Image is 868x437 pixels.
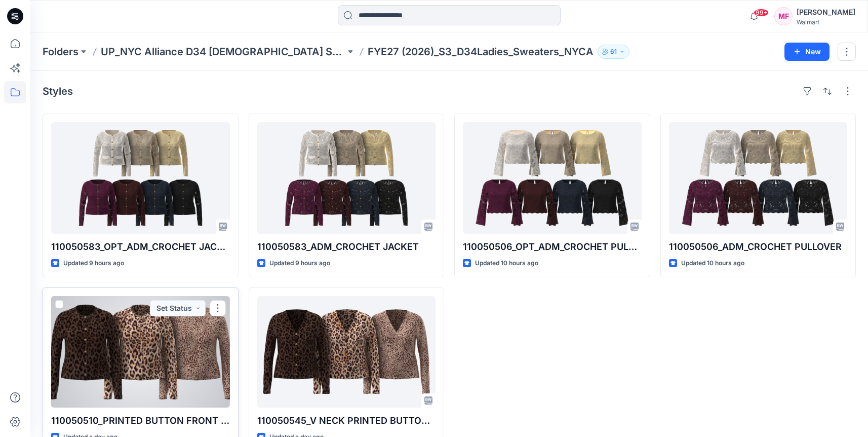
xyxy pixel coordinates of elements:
[257,240,436,254] p: 110050583_ADM_CROCHET JACKET
[51,240,230,254] p: 110050583_OPT_ADM_CROCHET JACKET
[257,414,436,428] p: 110050545_V NECK PRINTED BUTTON FRONT CARDIGAN
[598,45,629,59] button: 61
[51,414,230,428] p: 110050510_PRINTED BUTTON FRONT CARDIGAN
[463,122,642,234] a: 110050506_OPT_ADM_CROCHET PULLOVER
[51,296,230,408] a: 110050510_PRINTED BUTTON FRONT CARDIGAN
[257,296,436,408] a: 110050545_V NECK PRINTED BUTTON FRONT CARDIGAN
[754,9,769,17] span: 99+
[774,7,793,25] div: MF
[63,258,124,269] p: Updated 9 hours ago
[610,46,617,57] p: 61
[669,122,848,234] a: 110050506_ADM_CROCHET PULLOVER
[669,240,848,254] p: 110050506_ADM_CROCHET PULLOVER
[269,258,330,269] p: Updated 9 hours ago
[368,45,594,59] p: FYE27 (2026)_S3_D34Ladies_Sweaters_NYCA
[784,43,830,61] button: New
[43,45,78,59] a: Folders
[797,6,855,18] div: [PERSON_NAME]
[101,45,345,59] a: UP_NYC Alliance D34 [DEMOGRAPHIC_DATA] Sweaters
[43,85,73,97] h4: Styles
[463,240,642,254] p: 110050506_OPT_ADM_CROCHET PULLOVER
[681,258,744,269] p: Updated 10 hours ago
[797,18,855,26] div: Walmart
[257,122,436,234] a: 110050583_ADM_CROCHET JACKET
[51,122,230,234] a: 110050583_OPT_ADM_CROCHET JACKET
[475,258,538,269] p: Updated 10 hours ago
